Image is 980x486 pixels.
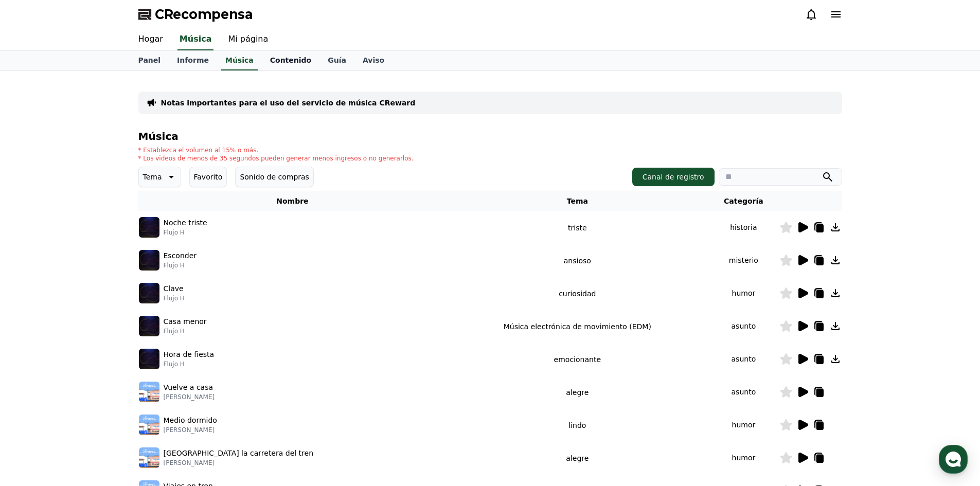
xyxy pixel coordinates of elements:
[504,322,651,331] font: Música electrónica de movimiento (EDM)
[194,173,223,181] font: Favorito
[139,316,159,336] img: música
[164,219,207,227] font: Noche triste
[161,99,416,107] font: Notas importantes para el uso del servicio de música CReward
[189,167,227,187] button: Favorito
[164,284,184,293] font: Clave
[164,317,207,326] font: Casa menor
[164,361,185,368] font: Flujo H
[732,322,756,330] font: asunto
[724,197,763,205] font: Categoría
[328,56,346,64] font: Guía
[164,449,314,457] font: [GEOGRAPHIC_DATA] la carretera del tren
[732,421,756,429] font: humor
[164,393,215,401] font: [PERSON_NAME]
[161,98,416,108] a: Notas importantes para el uso del servicio de música CReward
[262,51,319,70] a: Contenido
[164,426,215,434] font: [PERSON_NAME]
[732,454,756,462] font: humor
[68,326,133,352] a: Messages
[177,29,214,50] a: Música
[564,257,591,265] font: ansioso
[554,355,601,364] font: emocionante
[732,388,756,396] font: asunto
[228,34,268,44] font: Mi página
[220,29,276,50] a: Mi página
[559,290,596,298] font: curiosidad
[164,229,185,236] font: Flujo H
[729,256,758,264] font: misterio
[164,328,185,335] font: Flujo H
[138,56,161,64] font: Panel
[363,56,384,64] font: Aviso
[732,355,756,363] font: asunto
[3,326,68,352] a: Home
[566,454,589,462] font: alegre
[354,51,393,70] a: Aviso
[139,447,159,468] img: música
[139,382,159,402] img: música
[143,173,162,181] font: Tema
[138,34,163,44] font: Hogar
[139,415,159,435] img: música
[221,51,258,70] a: Música
[643,173,704,181] font: Canal de registro
[164,350,215,358] font: Hora de fiesta
[138,147,259,154] font: * Establezca el volumen al 15% o más.
[180,34,212,44] font: Música
[169,51,217,70] a: Informe
[566,388,589,397] font: alegre
[568,224,587,232] font: triste
[730,223,757,231] font: historia
[139,217,159,238] img: música
[85,342,116,350] span: Messages
[732,289,756,297] font: humor
[235,167,313,187] button: Sonido de compras
[164,459,215,466] font: [PERSON_NAME]
[225,56,254,64] font: Música
[240,173,309,181] font: Sonido de compras
[164,295,185,302] font: Flujo H
[270,56,311,64] font: Contenido
[130,29,171,50] a: Hogar
[164,383,213,391] font: Vuelve a casa
[138,130,179,142] font: Música
[152,341,177,350] span: Settings
[319,51,354,70] a: Guía
[139,349,159,369] img: música
[139,250,159,271] img: música
[26,341,44,350] span: Home
[130,51,169,70] a: Panel
[177,56,209,64] font: Informe
[632,168,715,186] button: Canal de registro
[155,7,253,22] font: CRecompensa
[138,167,181,187] button: Tema
[133,326,198,352] a: Settings
[164,416,217,424] font: Medio dormido
[164,262,185,269] font: Flujo H
[138,6,253,23] a: CRecompensa
[164,251,197,260] font: Esconder
[138,155,414,162] font: * Los videos de menos de 35 segundos pueden generar menos ingresos o no generarlos.
[276,197,308,205] font: Nombre
[568,421,586,429] font: lindo
[139,283,159,303] img: música
[567,197,588,205] font: Tema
